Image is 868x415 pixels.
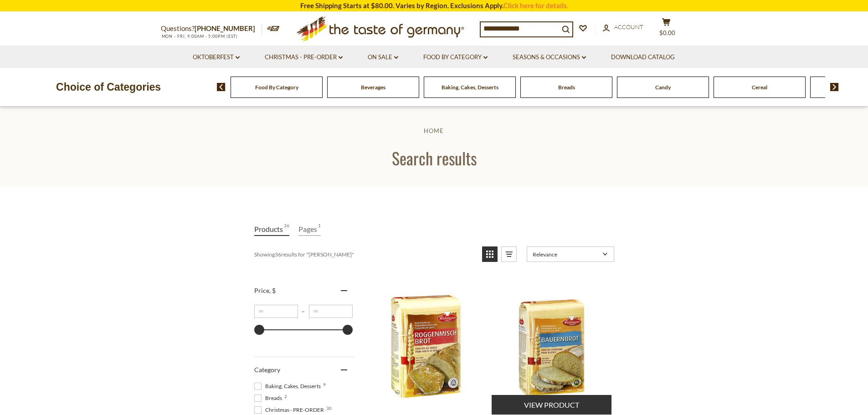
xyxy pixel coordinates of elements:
a: Candy [655,84,671,91]
a: Download Catalog [611,52,675,62]
span: 2 [284,394,287,399]
a: Baking, Cakes, Desserts [442,84,498,91]
a: On Sale [368,52,398,62]
input: Minimum value [254,305,298,318]
a: Christmas - PRE-ORDER [265,52,343,62]
a: Sort options [527,246,614,262]
span: 30 [326,406,332,410]
span: Category [254,366,280,374]
a: View Pages Tab [298,223,321,236]
a: [PHONE_NUMBER] [195,24,255,32]
p: Questions? [161,23,262,35]
span: 1 [318,223,321,235]
span: Relevance [533,251,600,258]
a: Breads [558,84,575,91]
a: Oktoberfest [193,52,240,62]
input: Maximum value [309,305,353,318]
a: View list mode [501,246,517,262]
img: Kuchenmeister Roggenmischbrot Rye Baking Mix [366,286,487,407]
a: Cereal [752,84,767,91]
a: Home [424,127,444,134]
a: Beverages [361,84,385,91]
span: $0.00 [659,29,675,36]
span: , $ [269,287,276,294]
a: View Products Tab [254,223,289,236]
a: Click here for details. [503,1,568,10]
a: Food By Category [255,84,298,91]
span: MON - FRI, 9:00AM - 5:00PM (EST) [161,34,238,39]
img: next arrow [830,83,839,91]
div: Showing results for " " [254,246,475,262]
span: Breads [254,394,285,402]
span: – [298,308,309,315]
img: previous arrow [217,83,226,91]
b: 36 [275,251,281,258]
span: Christmas - PRE-ORDER [254,406,327,414]
img: Kuchenmeister Bauernbrot Bread Baking Mix [492,286,612,407]
a: Account [603,22,643,32]
h1: Search results [28,148,840,168]
a: Seasons & Occasions [513,52,586,62]
button: $0.00 [653,18,680,41]
button: View product [492,395,611,415]
span: 36 [284,223,289,235]
a: Food By Category [423,52,488,62]
span: Baking, Cakes, Desserts [254,382,324,390]
span: 9 [323,382,326,387]
span: Account [614,23,643,31]
a: View grid mode [482,246,498,262]
span: Price [254,287,276,294]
